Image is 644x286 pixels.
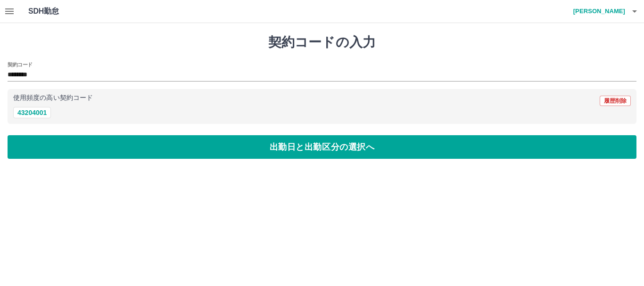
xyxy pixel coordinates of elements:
button: 出勤日と出勤区分の選択へ [8,135,636,159]
button: 43204001 [13,107,51,118]
h1: 契約コードの入力 [8,34,636,50]
p: 使用頻度の高い契約コード [13,95,93,101]
h2: 契約コード [8,61,33,68]
button: 履歴削除 [600,96,631,106]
